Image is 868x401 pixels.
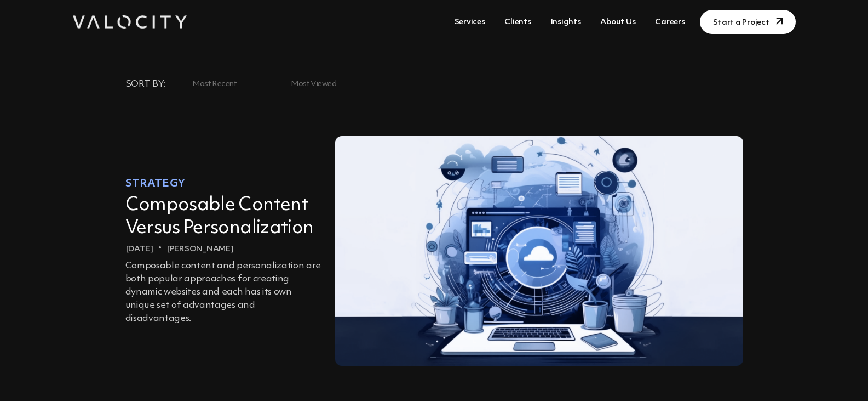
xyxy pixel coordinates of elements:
a: Composable Content Versus Personalization [125,196,314,238]
a: Careers [651,12,689,32]
div: [PERSON_NAME] [166,244,234,255]
a: Services [450,12,490,32]
img: Valocity Digital [73,15,187,29]
a: About Us [596,12,640,32]
div: [DATE] [125,244,153,255]
a: Insights [547,12,585,32]
div: Sort By: [125,78,166,90]
div: Composable content and personalization are both popular approaches for creating dynamic websites ... [125,259,323,325]
span: Most Viewed [291,80,349,88]
a: Start a Project [700,10,795,34]
span: Strategy [125,178,186,189]
a: Clients [500,12,535,32]
span: Most Recent [192,80,249,88]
